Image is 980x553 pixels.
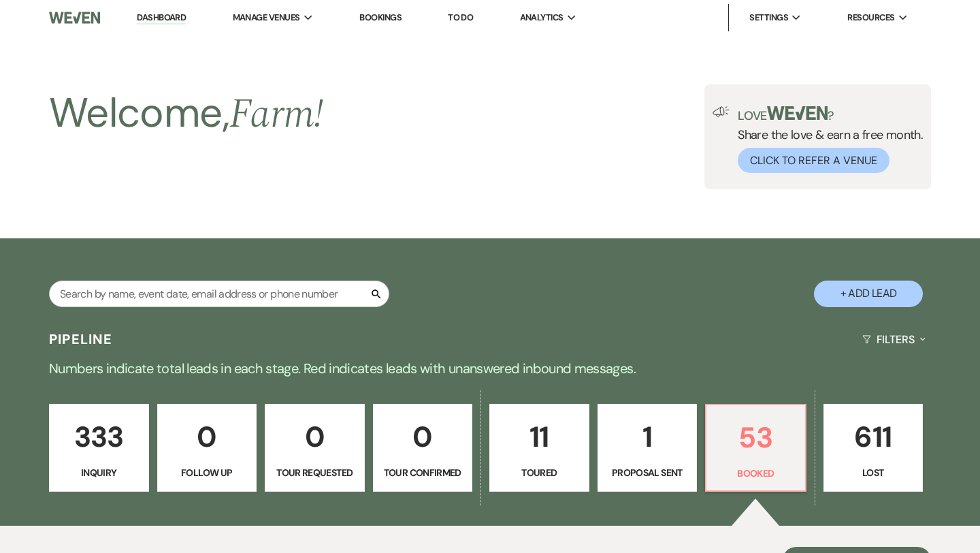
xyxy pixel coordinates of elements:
p: 0 [274,414,356,460]
p: 0 [382,414,464,460]
span: Manage Venues [233,11,300,25]
h2: Welcome, [49,84,324,143]
a: 0Tour Confirmed [373,404,473,492]
a: 11Toured [489,404,589,492]
p: 0 [166,414,248,460]
p: Lost [832,465,915,480]
p: Tour Confirmed [382,465,464,480]
h3: Pipeline [49,330,113,349]
p: Tour Requested [274,465,356,480]
p: Proposal Sent [606,465,689,480]
a: 0Tour Requested [265,404,365,492]
span: Settings [749,11,788,25]
button: Filters [857,321,931,358]
img: Weven Logo [49,3,100,32]
a: 1Proposal Sent [598,404,698,492]
a: Bookings [359,12,402,23]
span: Resources [847,11,894,25]
img: weven-logo-green.svg [767,106,828,120]
p: Love ? [738,106,923,122]
p: 53 [715,415,797,460]
span: Farm ! [229,83,324,146]
a: 0Follow Up [157,404,257,492]
p: Booked [715,466,797,481]
p: Toured [498,465,581,480]
div: Share the love & earn a free month. [730,106,923,173]
a: 611Lost [823,404,924,492]
a: 53Booked [705,404,806,492]
a: To Do [448,12,473,23]
a: Dashboard [137,12,186,25]
button: + Add Lead [814,281,923,307]
p: 611 [832,414,915,460]
button: Click to Refer a Venue [738,148,889,173]
p: 11 [498,414,581,460]
p: Follow Up [166,465,248,480]
p: 333 [58,414,140,460]
p: Inquiry [58,465,140,480]
a: 333Inquiry [49,404,149,492]
p: 1 [606,414,689,460]
input: Search by name, event date, email address or phone number [49,281,389,307]
span: Analytics [520,11,563,25]
img: loud-speaker-illustration.svg [713,106,730,117]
